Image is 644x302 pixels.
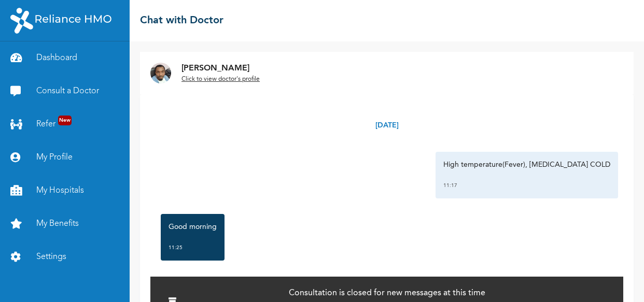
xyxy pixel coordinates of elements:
[181,62,260,75] p: [PERSON_NAME]
[443,160,610,170] p: High temperature(Fever), [MEDICAL_DATA] COLD
[10,8,111,34] img: RelianceHMO's Logo
[181,76,260,82] u: Click to view doctor's profile
[169,222,217,232] p: Good morning
[140,13,223,28] h2: Chat with Doctor
[58,116,72,125] span: New
[375,120,399,131] p: [DATE]
[443,180,610,191] div: 11:17
[289,287,485,299] p: Consultation is closed for new messages at this time
[169,242,217,253] div: 11:25
[150,63,171,83] img: Dr. undefined`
